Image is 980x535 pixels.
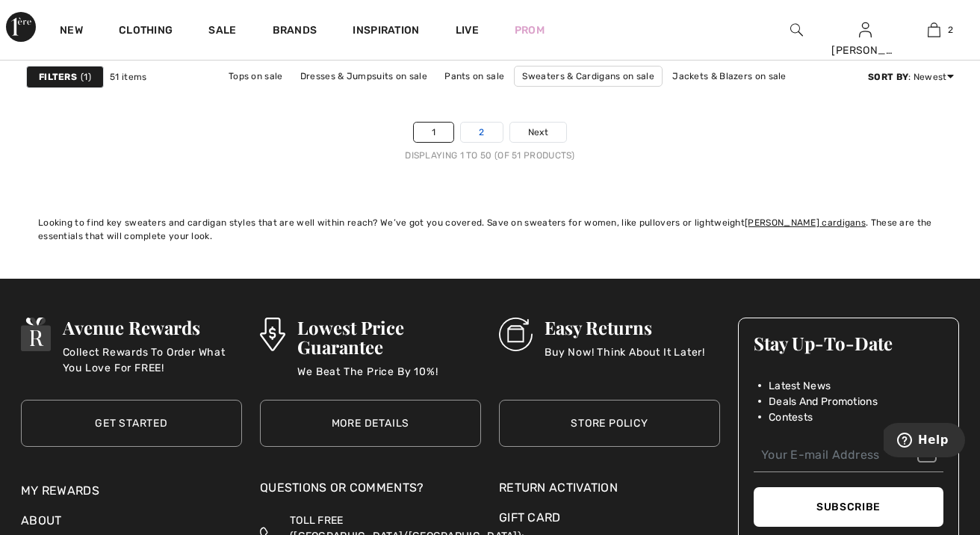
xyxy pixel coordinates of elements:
[461,123,502,142] a: 2
[26,149,954,162] div: Displaying 1 to 50 (of 51 products)
[110,70,146,84] span: 51 items
[21,483,99,498] a: My Rewards
[26,122,954,162] nav: Page navigation
[414,123,453,142] a: 1
[754,487,943,527] button: Subscribe
[948,23,953,37] span: 2
[63,318,242,337] h3: Avenue Rewards
[499,479,720,497] a: Return Activation
[545,318,705,337] h3: Easy Returns
[260,400,481,447] a: More Details
[38,216,942,243] div: Looking to find key sweaters and cardigan styles that are well within reach? We’ve got you covere...
[859,21,872,39] img: My Info
[63,344,242,374] p: Collect Rewards To Order What You Love For FREE!
[81,70,91,84] span: 1
[6,12,36,42] img: 1ère Avenue
[456,22,479,38] a: Live
[499,509,720,527] a: Gift Card
[293,67,435,86] a: Dresses & Jumpsuits on sale
[514,66,662,87] a: Sweaters & Cardigans on sale
[353,24,419,40] span: Inspiration
[859,22,872,37] a: Sign In
[60,24,83,40] a: New
[273,24,317,40] a: Brands
[497,87,594,106] a: Outerwear on sale
[421,87,495,106] a: Skirts on sale
[769,394,878,409] span: Deals And Promotions
[297,364,481,394] p: We Beat The Price By 10%!
[528,126,548,139] span: Next
[665,67,794,86] a: Jackets & Blazers on sale
[769,378,831,394] span: Latest News
[437,67,512,86] a: Pants on sale
[499,318,533,351] img: Easy Returns
[754,333,943,353] h3: Stay Up-To-Date
[208,24,236,40] a: Sale
[21,400,242,447] a: Get Started
[900,21,967,39] a: 2
[790,21,803,39] img: search the website
[928,21,940,39] img: My Bag
[769,409,813,425] span: Contests
[119,24,173,40] a: Clothing
[515,22,545,38] a: Prom
[745,217,866,228] a: [PERSON_NAME] cardigans
[499,400,720,447] a: Store Policy
[754,439,943,472] input: Your E-mail Address
[545,344,705,374] p: Buy Now! Think About It Later!
[510,123,566,142] a: Next
[297,318,481,356] h3: Lowest Price Guarantee
[260,318,285,351] img: Lowest Price Guarantee
[221,67,291,86] a: Tops on sale
[831,43,899,58] div: [PERSON_NAME]
[868,72,908,82] strong: Sort By
[884,423,965,460] iframe: Opens a widget where you can find more information
[39,70,77,84] strong: Filters
[21,318,51,351] img: Avenue Rewards
[260,479,481,504] div: Questions or Comments?
[868,70,954,84] div: : Newest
